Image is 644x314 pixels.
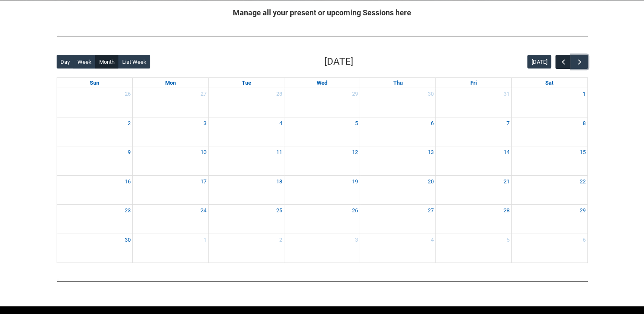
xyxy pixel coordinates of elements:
td: Go to November 22, 2025 [512,175,587,205]
td: Go to November 14, 2025 [436,146,512,176]
td: Go to November 5, 2025 [284,117,360,146]
a: Go to December 1, 2025 [202,234,208,246]
a: Go to November 20, 2025 [426,176,435,188]
a: Go to November 29, 2025 [578,205,587,217]
td: Go to October 26, 2025 [57,88,133,117]
td: Go to November 29, 2025 [512,205,587,234]
td: Go to October 29, 2025 [284,88,360,117]
h2: [DATE] [324,54,353,69]
button: List Week [118,55,150,69]
a: Wednesday [315,78,329,88]
td: Go to November 16, 2025 [57,175,133,205]
td: Go to November 9, 2025 [57,146,133,176]
td: Go to November 1, 2025 [512,88,587,117]
a: Go to November 9, 2025 [126,146,132,158]
a: Monday [163,78,177,88]
td: Go to November 17, 2025 [133,175,209,205]
a: Go to December 4, 2025 [429,234,435,246]
a: Go to November 22, 2025 [578,176,587,188]
td: Go to November 28, 2025 [436,205,512,234]
a: Sunday [88,78,101,88]
a: Go to November 23, 2025 [123,205,132,217]
td: Go to December 5, 2025 [436,234,512,263]
a: Go to November 6, 2025 [429,117,435,129]
a: Go to November 1, 2025 [581,88,587,100]
a: Go to November 17, 2025 [199,176,208,188]
td: Go to October 28, 2025 [209,88,284,117]
a: Go to November 10, 2025 [199,146,208,158]
td: Go to November 21, 2025 [436,175,512,205]
img: REDU_GREY_LINE [57,277,588,285]
td: Go to November 30, 2025 [57,234,133,263]
a: Go to October 26, 2025 [123,88,132,100]
a: Go to November 16, 2025 [123,176,132,188]
td: Go to November 6, 2025 [360,117,436,146]
td: Go to October 30, 2025 [360,88,436,117]
td: Go to November 24, 2025 [133,205,209,234]
a: Go to November 8, 2025 [581,117,587,129]
td: Go to November 8, 2025 [512,117,587,146]
a: Go to November 30, 2025 [123,234,132,246]
a: Go to November 2, 2025 [126,117,132,129]
a: Go to November 25, 2025 [275,205,284,217]
a: Friday [469,78,478,88]
a: Go to November 14, 2025 [502,146,511,158]
td: Go to November 19, 2025 [284,175,360,205]
td: Go to November 23, 2025 [57,205,133,234]
a: Go to October 31, 2025 [502,88,511,100]
td: Go to December 3, 2025 [284,234,360,263]
td: Go to December 2, 2025 [209,234,284,263]
a: Go to November 18, 2025 [275,176,284,188]
td: Go to October 31, 2025 [436,88,512,117]
a: Go to November 15, 2025 [578,146,587,158]
td: Go to November 2, 2025 [57,117,133,146]
a: Go to November 28, 2025 [502,205,511,217]
td: Go to November 12, 2025 [284,146,360,176]
td: Go to December 4, 2025 [360,234,436,263]
a: Go to November 27, 2025 [426,205,435,217]
a: Go to November 3, 2025 [202,117,208,129]
a: Go to October 29, 2025 [350,88,360,100]
a: Go to October 30, 2025 [426,88,435,100]
td: Go to November 7, 2025 [436,117,512,146]
td: Go to November 27, 2025 [360,205,436,234]
a: Go to December 5, 2025 [505,234,511,246]
td: Go to November 20, 2025 [360,175,436,205]
a: Go to November 4, 2025 [278,117,284,129]
a: Saturday [544,78,555,88]
button: Next Month [571,55,587,69]
a: Go to November 19, 2025 [350,176,360,188]
h2: Manage all your present or upcoming Sessions here [57,7,588,18]
td: Go to November 18, 2025 [209,175,284,205]
td: Go to November 10, 2025 [133,146,209,176]
a: Thursday [392,78,404,88]
a: Go to December 3, 2025 [353,234,360,246]
a: Go to November 24, 2025 [199,205,208,217]
td: Go to November 25, 2025 [209,205,284,234]
a: Go to October 27, 2025 [199,88,208,100]
td: Go to November 11, 2025 [209,146,284,176]
a: Go to December 2, 2025 [278,234,284,246]
a: Tuesday [240,78,253,88]
button: Week [73,55,95,69]
a: Go to October 28, 2025 [275,88,284,100]
td: Go to November 15, 2025 [512,146,587,176]
a: Go to November 21, 2025 [502,176,511,188]
img: REDU_GREY_LINE [57,32,588,41]
td: Go to October 27, 2025 [133,88,209,117]
a: Go to November 12, 2025 [350,146,360,158]
td: Go to November 26, 2025 [284,205,360,234]
a: Go to November 7, 2025 [505,117,511,129]
td: Go to December 6, 2025 [512,234,587,263]
a: Go to November 13, 2025 [426,146,435,158]
td: Go to November 4, 2025 [209,117,284,146]
a: Go to November 11, 2025 [275,146,284,158]
td: Go to November 13, 2025 [360,146,436,176]
td: Go to November 3, 2025 [133,117,209,146]
a: Go to November 26, 2025 [350,205,360,217]
a: Go to November 5, 2025 [353,117,360,129]
button: [DATE] [527,55,551,69]
td: Go to December 1, 2025 [133,234,209,263]
a: Go to December 6, 2025 [581,234,587,246]
button: Previous Month [555,55,572,69]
